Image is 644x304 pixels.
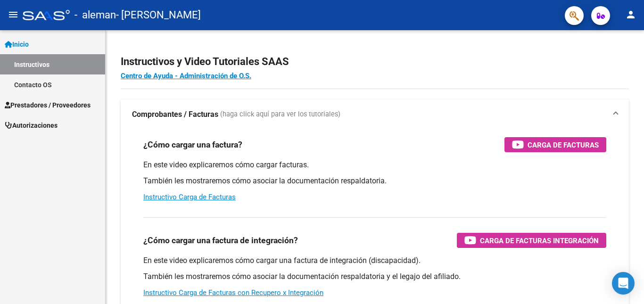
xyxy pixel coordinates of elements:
span: - [PERSON_NAME] [116,5,201,25]
a: Centro de Ayuda - Administración de O.S. [121,72,251,80]
div: Open Intercom Messenger [612,272,635,295]
a: Instructivo Carga de Facturas con Recupero x Integración [143,288,323,297]
p: En este video explicaremos cómo cargar facturas. [143,160,606,170]
span: Inicio [5,39,29,49]
mat-expansion-panel-header: Comprobantes / Facturas (haga click aquí para ver los tutoriales) [121,99,629,130]
button: Carga de Facturas [504,137,606,152]
span: Carga de Facturas Integración [480,235,599,246]
p: También les mostraremos cómo asociar la documentación respaldatoria. [143,176,606,186]
span: Autorizaciones [5,120,58,131]
h2: Instructivos y Video Tutoriales SAAS [121,53,629,71]
p: También les mostraremos cómo asociar la documentación respaldatoria y el legajo del afiliado. [143,271,606,282]
h3: ¿Cómo cargar una factura? [143,138,242,151]
p: En este video explicaremos cómo cargar una factura de integración (discapacidad). [143,255,606,266]
span: (haga click aquí para ver los tutoriales) [220,109,340,120]
span: Prestadores / Proveedores [5,100,91,110]
span: - aleman [74,5,116,25]
mat-icon: person [625,9,636,20]
span: Carga de Facturas [528,139,599,151]
mat-icon: menu [8,9,19,20]
button: Carga de Facturas Integración [457,233,606,248]
a: Instructivo Carga de Facturas [143,193,236,201]
h3: ¿Cómo cargar una factura de integración? [143,234,298,247]
strong: Comprobantes / Facturas [132,109,218,120]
